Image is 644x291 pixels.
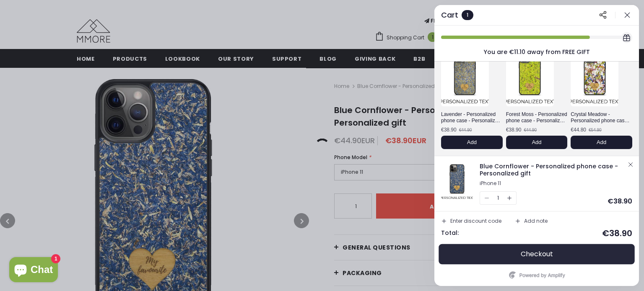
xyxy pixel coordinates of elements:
div: €54.90 [589,128,602,132]
button: Add [506,136,568,149]
div: 1 [497,192,499,204]
span: Checkout [521,250,553,258]
span: Crystal Meadow - Personalized phone case - Personalized gift [571,111,630,130]
span: Forest Moss - Personalized phone case - Personalized gift [506,111,567,130]
span: Lavender - Personalized phone case - Personalized gift [441,111,501,130]
span: Add [597,139,606,146]
button: Add [571,136,632,149]
span: Blue Cornflower - Personalized phone case - Personalized gift [480,162,618,178]
inbox-online-store-chat: Shopify online store chat [7,257,60,284]
div: Add note [524,219,548,224]
button: Checkout [441,244,632,264]
div: iPhone 11 [480,180,626,186]
span: Add [532,139,541,146]
button: Add note [512,215,551,227]
div: €38.90 [441,127,457,132]
div: €38.90 [608,198,632,205]
div: Enter discount code [450,219,501,224]
div: €44.90 [459,128,472,132]
div: Cart [441,11,458,19]
div: Crystal Meadow - Personalized phone case - Personalized gift [571,111,632,125]
div: Total: [441,229,459,237]
button: Enter discount code [438,215,505,227]
div: €38.90 [602,229,632,237]
div: €38.90 [506,127,522,132]
div: Blue Cornflower - Personalized phone case - Personalized gift [480,162,626,178]
div: €44.90 [524,128,537,132]
div: Recommended for your cart [434,27,639,49]
div: €44.80 [571,127,586,132]
div: Forest Moss - Personalized phone case - Personalized gift [506,111,568,125]
div: 1 [462,10,473,20]
div: Lavender - Personalized phone case - Personalized gift [441,111,503,125]
button: Add [441,136,503,149]
span: Add [467,139,477,146]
